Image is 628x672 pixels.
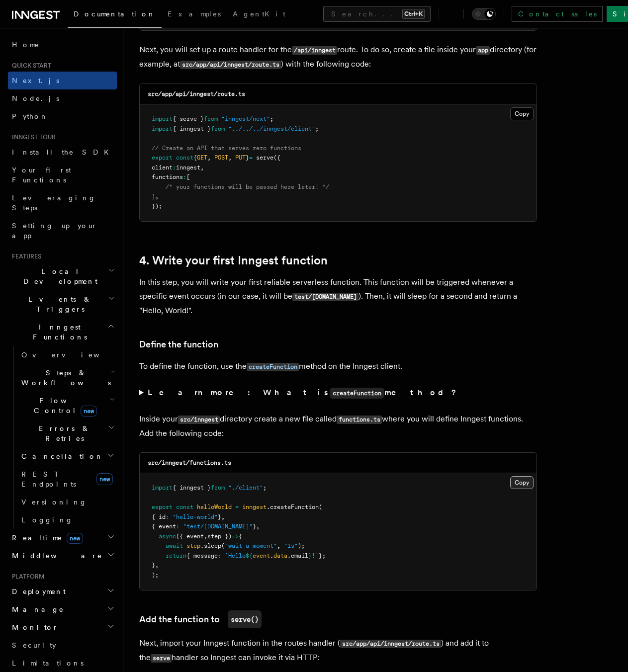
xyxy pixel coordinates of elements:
[8,189,117,217] a: Leveraging Steps
[298,542,305,549] span: );
[166,513,169,520] span: :
[8,36,117,54] a: Home
[249,154,253,161] span: =
[21,470,76,488] span: REST Endpoints
[168,10,221,18] span: Examples
[166,552,186,559] span: return
[228,125,315,132] span: "../../../inngest/client"
[152,154,173,161] span: export
[139,253,328,267] a: 4. Write your first Inngest function
[319,552,326,559] span: };
[512,6,603,22] a: Contact sales
[186,173,190,180] span: [
[159,533,176,540] span: async
[233,10,285,18] span: AgentKit
[17,423,108,443] span: Errors & Retries
[402,9,425,19] kbd: Ctrl+K
[148,388,458,397] strong: Learn more: What is method?
[176,533,204,540] span: ({ event
[8,72,117,89] a: Next.js
[8,322,107,342] span: Inngest Functions
[12,148,115,156] span: Install the SDK
[319,504,322,510] span: (
[178,416,220,424] code: src/inngest
[152,484,173,491] span: import
[21,498,87,506] span: Versioning
[277,542,280,549] span: ,
[292,46,337,55] code: /api/inngest
[81,406,97,417] span: new
[152,203,162,210] span: });
[8,89,117,107] a: Node.js
[8,290,117,318] button: Events & Triggers
[204,115,218,122] span: from
[228,484,263,491] span: "./client"
[152,572,159,579] span: );
[74,10,156,18] span: Documentation
[183,523,253,530] span: "test/[DOMAIN_NAME]"
[510,476,534,489] button: Copy
[152,523,176,530] span: { event
[315,125,319,132] span: ;
[247,363,299,371] code: createFunction
[152,115,173,122] span: import
[211,484,225,491] span: from
[287,552,308,559] span: .email
[8,143,117,161] a: Install the SDK
[139,636,537,665] p: Next, import your Inngest function in the routes handler ( ) and add it to the handler so Inngest...
[235,504,239,510] span: =
[218,552,221,559] span: :
[8,618,117,636] button: Monitor
[152,562,155,569] span: }
[337,416,382,424] code: functions.ts
[227,3,291,27] a: AgentKit
[8,587,66,596] span: Deployment
[12,641,56,649] span: Security
[8,654,117,672] a: Limitations
[17,447,117,465] button: Cancellation
[8,636,117,654] a: Security
[270,552,273,559] span: .
[173,125,211,132] span: { inngest }
[17,368,111,388] span: Steps & Workflows
[8,547,117,565] button: Middleware
[17,396,109,416] span: Flow Control
[173,513,218,520] span: "hello-world"
[235,154,246,161] span: PUT
[151,654,172,663] code: serve
[17,451,103,461] span: Cancellation
[221,115,270,122] span: "inngest/next"
[139,412,537,440] p: Inside your directory create a new file called where you will define Inngest functions. Add the f...
[312,552,319,559] span: !`
[207,154,211,161] span: ,
[292,293,359,301] code: test/[DOMAIN_NAME]
[152,173,183,180] span: functions
[256,523,260,530] span: ,
[186,542,200,549] span: step
[8,217,117,245] a: Setting up your app
[472,8,496,20] button: Toggle dark mode
[12,166,71,184] span: Your first Functions
[8,262,117,290] button: Local Development
[21,516,73,524] span: Logging
[173,484,211,491] span: { inngest }
[340,640,441,648] code: src/app/api/inngest/route.ts
[139,275,537,318] p: In this step, you will write your first reliable serverless function. This function will be trigg...
[139,43,537,72] p: Next, you will set up a route handler for the route. To do so, create a file inside your director...
[204,533,207,540] span: ,
[211,125,225,132] span: from
[197,504,232,510] span: helloWorld
[152,193,155,200] span: ]
[8,266,108,286] span: Local Development
[8,62,51,70] span: Quick start
[239,533,242,540] span: {
[193,154,197,161] span: {
[17,346,117,364] a: Overview
[17,420,117,447] button: Errors & Retries
[232,533,239,540] span: =>
[152,145,301,152] span: // Create an API that serves zero functions
[200,164,204,171] span: ,
[214,154,228,161] span: POST
[284,542,298,549] span: "1s"
[152,504,173,510] span: export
